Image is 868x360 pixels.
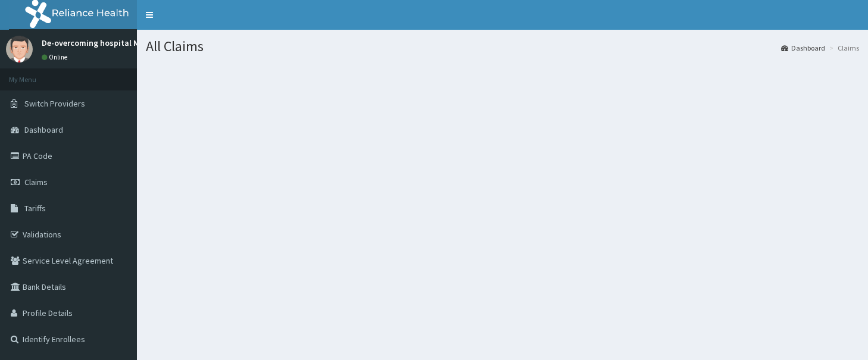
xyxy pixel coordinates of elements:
[24,177,48,187] span: Claims
[6,36,33,62] img: User Image
[24,203,46,214] span: Tariffs
[146,39,859,54] h1: All Claims
[781,43,825,53] a: Dashboard
[24,98,85,109] span: Switch Providers
[42,39,147,47] p: De-overcoming hospital M.D
[24,124,63,135] span: Dashboard
[42,53,70,61] a: Online
[826,43,859,53] li: Claims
